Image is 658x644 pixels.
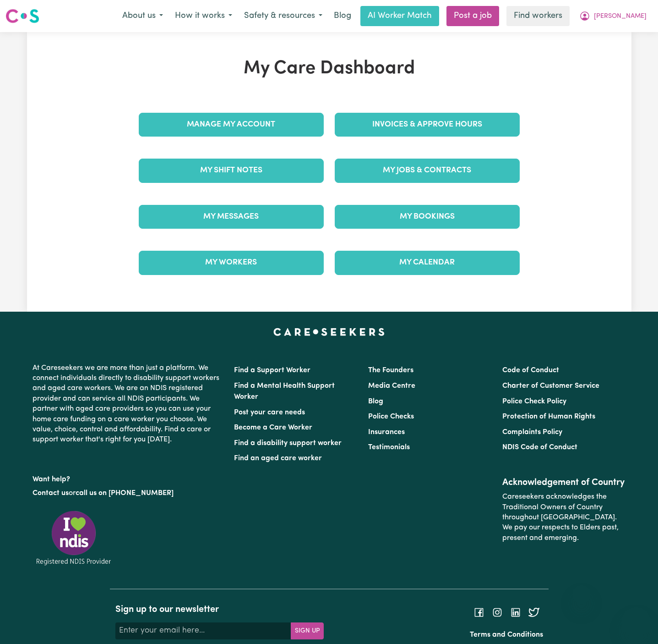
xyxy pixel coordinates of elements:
[510,608,521,616] a: Follow Careseekers on LinkedIn
[328,6,357,26] a: Blog
[502,444,577,451] a: NDIS Code of Conduct
[528,608,539,616] a: Follow Careseekers on Twitter
[368,429,405,436] a: Insurances
[116,6,169,26] button: About us
[234,382,335,401] a: Find a Mental Health Support Worker
[133,58,525,80] h1: My Care Dashboard
[502,413,595,420] a: Protection of Human Rights
[33,484,223,502] p: or
[502,429,562,436] a: Complaints Policy
[234,367,310,374] a: Find a Support Worker
[335,113,520,137] a: Invoices & Approve Hours
[169,6,238,26] button: How it works
[368,413,414,420] a: Police Checks
[238,6,328,26] button: Safety & resources
[139,113,324,137] a: Manage My Account
[502,382,599,390] a: Charter of Customer Service
[139,159,324,182] a: My Shift Notes
[502,398,566,405] a: Police Check Policy
[368,398,383,405] a: Blog
[335,159,520,182] a: My Jobs & Contracts
[5,6,39,27] a: Careseekers logo
[621,607,651,637] iframe: Button to launch messaging window
[139,205,324,229] a: My Messages
[139,251,324,275] a: My Workers
[234,424,312,431] a: Become a Care Worker
[573,6,653,26] button: My Account
[273,328,385,336] a: Careseekers home page
[446,6,499,26] a: Post a job
[470,631,543,638] a: Terms and Conditions
[502,488,625,547] p: Careseekers acknowledges the Traditional Owners of Country throughout [GEOGRAPHIC_DATA]. We pay o...
[234,409,305,416] a: Post your care needs
[33,509,115,567] img: Registered NDIS provider
[33,471,223,484] p: Want help?
[368,382,415,390] a: Media Centre
[115,622,291,639] input: Enter your email here...
[502,367,559,374] a: Code of Conduct
[5,8,39,24] img: Careseekers logo
[76,490,174,497] a: call us on [PHONE_NUMBER]
[572,585,591,604] iframe: Close message
[291,622,324,639] button: Subscribe
[506,6,570,26] a: Find workers
[594,11,647,22] span: [PERSON_NAME]
[33,359,223,449] p: At Careseekers we are more than just a platform. We connect individuals directly to disability su...
[335,251,520,275] a: My Calendar
[368,367,413,374] a: The Founders
[234,455,322,462] a: Find an aged care worker
[492,608,503,616] a: Follow Careseekers on Instagram
[502,477,625,488] h2: Acknowledgement of Country
[473,608,484,616] a: Follow Careseekers on Facebook
[335,205,520,229] a: My Bookings
[234,440,342,447] a: Find a disability support worker
[368,444,410,451] a: Testimonials
[33,490,69,497] a: Contact us
[115,604,324,615] h2: Sign up to our newsletter
[360,6,439,26] a: AI Worker Match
